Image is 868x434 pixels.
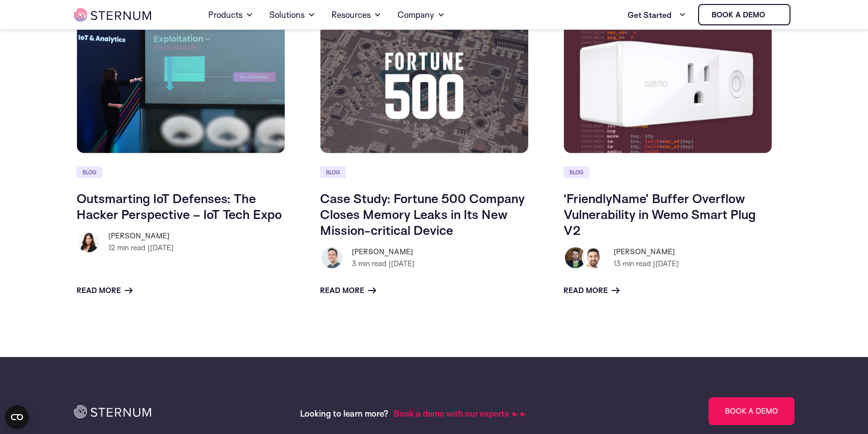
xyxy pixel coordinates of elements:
[563,190,756,238] a: ‘FriendlyName’ Buffer Overflow Vulnerability in Wemo Smart Plug V2
[74,8,151,21] img: sternum iot
[628,5,686,25] a: Get Started
[698,4,790,25] a: Book a demo
[320,285,376,296] a: Read more
[614,258,679,270] p: min read |
[352,246,414,258] h6: [PERSON_NAME]
[300,408,389,419] span: Looking to learn more?
[769,11,777,19] img: sternum iot
[394,408,527,419] span: Book a demo with our experts ►►
[108,242,173,254] p: min read |
[208,1,253,29] a: Products
[269,1,316,29] a: Solutions
[5,405,29,429] button: Open CMP widget
[77,190,282,222] a: Outsmarting IoT Defenses: The Hacker Perspective – IoT Tech Expo
[563,285,620,296] a: Read more
[108,243,115,252] span: 12
[150,243,173,252] span: [DATE]
[352,258,414,270] p: min read |
[397,1,445,29] a: Company
[582,246,606,270] img: Reuven Yakar
[655,259,679,268] span: [DATE]
[563,246,587,270] img: Amit Serper
[614,259,621,268] span: 13
[320,246,344,270] img: Igal Zeifman
[352,259,356,268] span: 3
[563,18,772,154] img: ‘FriendlyName’ Buffer Overflow Vulnerability in Wemo Smart Plug V2
[563,166,589,178] a: Blog
[108,230,173,242] h6: [PERSON_NAME]
[77,285,133,296] a: Read more
[391,259,414,268] span: [DATE]
[77,18,285,154] img: Outsmarting IoT Defenses: The Hacker Perspective – IoT Tech Expo
[709,397,794,425] a: Book a Demo
[614,246,679,258] h6: [PERSON_NAME]
[331,1,382,29] a: Resources
[320,18,529,154] img: Case Study: Fortune 500 Company Closes Memory Leaks in Its New Mission-critical Device
[74,405,151,418] img: icon
[77,230,100,254] img: Natali Tshuva
[77,166,102,178] a: Blog
[320,166,346,178] a: Blog
[320,190,525,238] a: Case Study: Fortune 500 Company Closes Memory Leaks in Its New Mission-critical Device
